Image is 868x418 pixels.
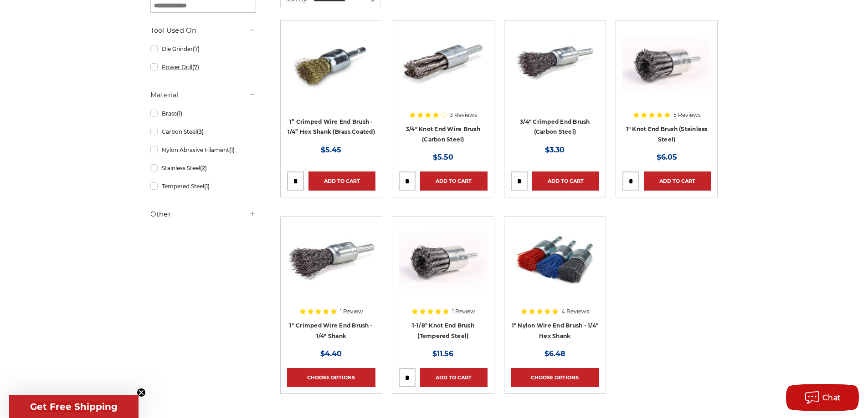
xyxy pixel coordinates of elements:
[287,223,375,340] a: 1" Crimped Wire End Brush - 1/4" Shank
[622,27,711,143] a: Knotted End Brush
[420,368,487,387] a: Add to Cart
[433,153,453,161] span: $5.50
[287,223,375,296] img: 1" Crimped Wire End Brush - 1/4" Shank
[177,110,182,117] span: (1)
[9,395,139,418] div: Get Free ShippingClose teaser
[197,128,204,135] span: (3)
[150,209,256,220] h5: Other
[137,388,146,397] button: Close teaser
[150,25,256,36] h5: Tool Used On
[150,178,256,194] a: Tempered Steel
[399,223,487,296] img: Knotted End Brush
[622,27,711,100] img: Knotted End Brush
[229,146,235,153] span: (1)
[320,349,342,358] span: $4.40
[399,27,487,143] a: Twist Knot End Brush
[192,64,199,71] span: (7)
[644,171,711,191] a: Add to Cart
[193,45,200,52] span: (7)
[511,223,599,296] img: 1 inch nylon wire end brush
[420,171,487,191] a: Add to Cart
[204,183,210,190] span: (1)
[399,223,487,340] a: Knotted End Brush
[432,349,453,358] span: $11.56
[822,393,841,402] span: Chat
[308,171,375,191] a: Add to Cart
[150,160,256,176] a: Stainless Steel
[287,27,375,100] img: brass coated 1 inch end brush
[786,384,859,411] button: Chat
[511,27,599,143] a: 3/4" Crimped End Brush (Carbon Steel)
[321,146,341,154] span: $5.45
[511,27,599,100] img: 3/4" Crimped End Brush (Carbon Steel)
[511,223,599,340] a: 1 inch nylon wire end brush
[544,349,565,358] span: $6.48
[657,153,677,161] span: $6.05
[150,124,256,140] a: Carbon Steel
[287,368,375,387] a: Choose Options
[150,90,256,101] h5: Material
[150,142,256,158] a: Nylon Abrasive Filament
[532,171,599,191] a: Add to Cart
[30,401,118,412] span: Get Free Shipping
[150,59,256,75] a: Power Drill
[150,106,256,121] a: Brass
[399,27,487,100] img: Twist Knot End Brush
[545,146,565,154] span: $3.30
[511,368,599,387] a: Choose Options
[150,41,256,57] a: Die Grinder
[287,27,375,143] a: brass coated 1 inch end brush
[200,165,207,171] span: (2)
